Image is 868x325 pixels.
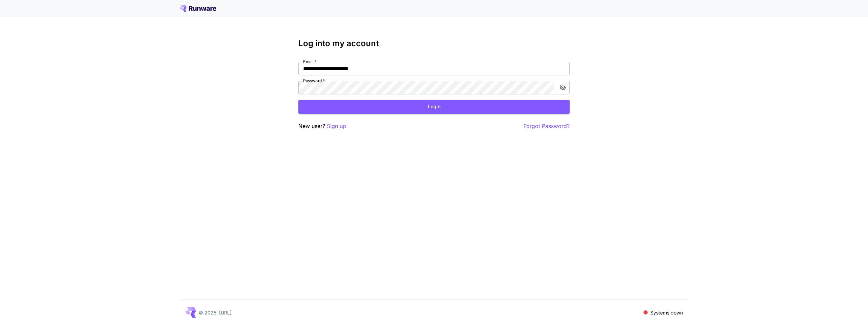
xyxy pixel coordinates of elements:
h3: Log into my account [298,39,570,48]
p: New user? [298,122,346,130]
button: Login [298,100,570,114]
button: toggle password visibility [557,82,569,94]
label: Password [303,78,325,84]
p: © 2025, [URL] [199,309,232,316]
button: Forgot Password? [524,122,570,130]
button: Sign up [327,122,346,130]
p: Systems down [650,309,683,316]
label: Email [303,59,316,65]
